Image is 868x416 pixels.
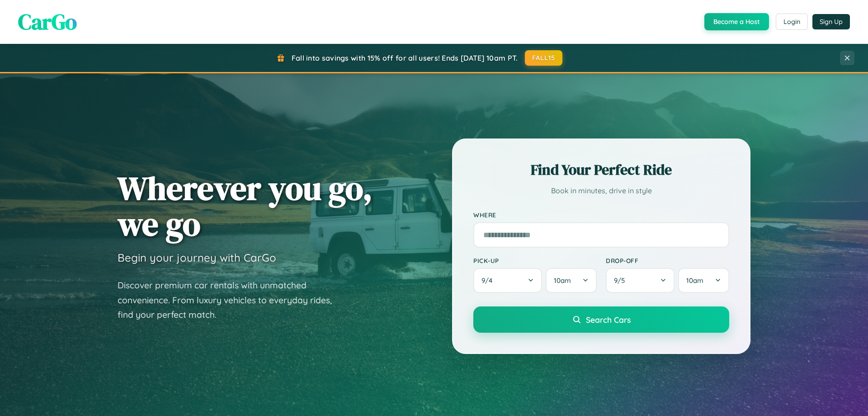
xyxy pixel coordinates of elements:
[686,276,703,285] span: 10am
[473,257,597,264] label: Pick-up
[481,276,497,285] span: 9 / 4
[525,50,563,66] button: FALL15
[678,268,729,293] button: 10am
[292,53,518,62] span: Fall into savings with 15% off for all users! Ends [DATE] 10am PT.
[473,306,729,333] button: Search Cars
[473,160,729,180] h2: Find Your Perfect Ride
[473,211,729,219] label: Where
[118,170,373,242] h1: Wherever you go, we go
[473,184,729,197] p: Book in minutes, drive in style
[812,14,850,29] button: Sign Up
[18,7,77,37] span: CarGo
[473,268,542,293] button: 9/4
[546,268,597,293] button: 10am
[118,278,344,322] p: Discover premium car rentals with unmatched convenience. From luxury vehicles to everyday rides, ...
[606,268,675,293] button: 9/5
[606,257,729,264] label: Drop-off
[776,14,808,30] button: Login
[586,315,631,325] span: Search Cars
[554,276,571,285] span: 10am
[704,13,769,30] button: Become a Host
[118,251,276,264] h3: Begin your journey with CarGo
[614,276,629,285] span: 9 / 5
